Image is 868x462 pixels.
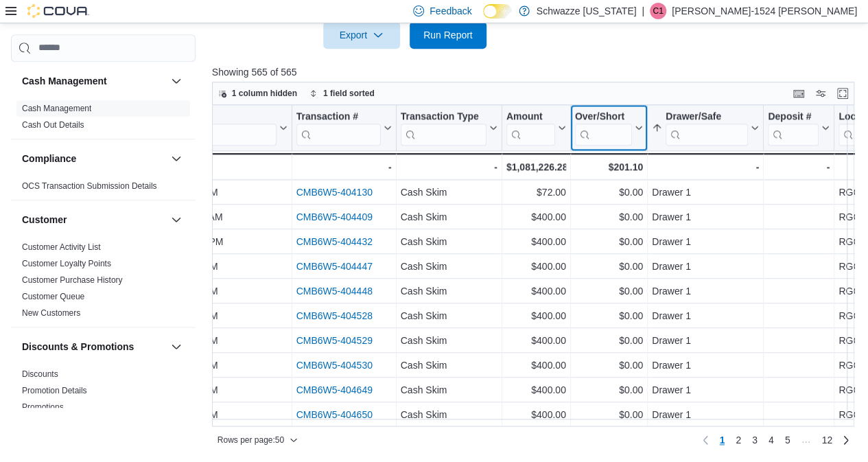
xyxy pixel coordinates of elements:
span: Cash Out Details [22,119,84,130]
a: CMB6W5-404528 [296,310,372,321]
a: CMB6W5-404409 [296,211,372,222]
button: Compliance [168,150,185,167]
div: $0.00 [575,184,643,200]
a: Cash Management [22,104,91,113]
span: New Customers [22,308,80,319]
div: Drawer 1 [652,308,759,324]
a: Customer Loyalty Points [22,259,111,268]
button: Run Report [410,21,486,49]
div: Cash Skim [400,258,497,275]
div: $400.00 [506,283,566,299]
div: Amount [506,110,555,145]
div: $400.00 [506,308,566,324]
a: Page 5 of 12 [779,429,796,451]
a: CMB6W5-404649 [296,384,372,395]
div: Drawer/Safe [666,110,748,145]
a: Page 3 of 12 [747,429,763,451]
div: Cash Skim [400,209,497,225]
button: Over/Short [575,110,643,145]
div: [DATE] 1:31:08 PM [136,258,288,275]
div: Cash Management [11,100,196,139]
a: Customer Queue [22,292,84,301]
button: Cash Management [168,73,185,89]
button: Discounts & Promotions [22,340,165,354]
p: Showing 565 of 565 [212,65,861,79]
div: Over/Short [575,110,632,123]
p: [PERSON_NAME]-1524 [PERSON_NAME] [672,3,857,19]
p: | [642,3,644,19]
div: $201.10 [575,159,643,175]
div: Christina-1524 Alvarez [650,3,666,19]
a: CMB6W5-404529 [296,335,372,346]
button: Compliance [22,152,165,165]
ul: Pagination for preceding grid [714,429,838,451]
button: Customer [22,213,165,227]
div: Drawer 1 [652,382,759,398]
span: 12 [821,433,832,447]
div: [DATE] 1:31:35 PM [136,283,288,299]
a: Page 12 of 12 [816,429,838,451]
div: Customer [11,239,196,327]
nav: Pagination for preceding grid [697,429,854,451]
a: New Customers [22,308,80,318]
div: $400.00 [506,357,566,373]
div: Drawer 1 [652,283,759,299]
div: $0.00 [575,258,643,275]
a: Promotions [22,402,64,412]
a: Customer Purchase History [22,275,123,285]
div: [DATE] 10:44:47 AM [136,209,288,225]
button: Transaction # [296,110,391,145]
h3: Compliance [22,152,76,165]
h3: Discounts & Promotions [22,340,134,354]
button: Date [136,110,288,145]
button: Deposit # [768,110,830,145]
span: Customer Activity List [22,242,101,253]
div: Transaction Type [400,110,486,145]
img: Cova [27,4,89,18]
span: Dark Mode [483,19,484,19]
span: 3 [752,433,758,447]
div: [DATE] 4:15:05 PM [136,332,288,349]
div: Drawer 1 [652,209,759,225]
div: $0.00 [575,357,643,373]
button: Discounts & Promotions [168,338,185,355]
button: Drawer/Safe [652,110,759,145]
button: Rows per page:50 [212,432,303,448]
span: Promotions [22,402,64,413]
div: Drawer 1 [652,233,759,250]
div: Amount [506,110,555,123]
div: [DATE] 7:22:47 PM [136,406,288,423]
span: Discounts [22,369,58,380]
div: Drawer 1 [652,332,759,349]
div: Date [136,110,277,145]
div: - [768,159,830,175]
div: $72.00 [506,184,566,200]
button: Page 1 of 12 [714,429,730,451]
div: Date [136,110,277,123]
span: Feedback [430,4,471,18]
div: Cash Skim [400,233,497,250]
span: Promotion Details [22,385,87,396]
a: Next page [838,432,854,448]
div: $0.00 [575,209,643,225]
span: 1 field sorted [323,88,375,99]
div: Transaction # [296,110,380,123]
span: C1 [653,3,663,19]
button: Display options [812,85,829,102]
div: - [296,159,391,175]
div: Totals [135,159,288,175]
span: Customer Purchase History [22,275,123,286]
a: Discounts [22,369,58,379]
a: Promotion Details [22,386,87,395]
div: Cash Skim [400,283,497,299]
div: Over/Short [575,110,632,145]
a: OCS Transaction Submission Details [22,181,157,191]
div: [DATE] 4:15:13 PM [136,357,288,373]
a: Page 4 of 12 [763,429,779,451]
div: $400.00 [506,233,566,250]
span: Rows per page : 50 [218,435,284,446]
span: 5 [785,433,790,447]
div: $400.00 [506,406,566,423]
div: Compliance [11,178,196,200]
h3: Cash Management [22,74,107,88]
